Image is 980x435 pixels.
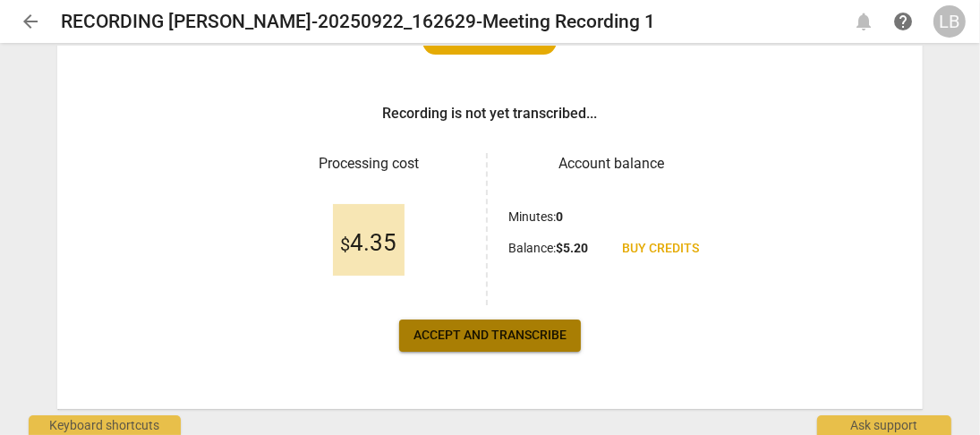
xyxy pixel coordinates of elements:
b: 0 [557,209,564,224]
button: Accept and transcribe [399,320,581,352]
h3: Processing cost [267,153,472,175]
span: $ [341,234,351,255]
span: 4.35 [341,230,397,257]
span: Buy credits [623,240,700,258]
div: Keyboard shortcuts [29,415,181,435]
div: Ask support [817,415,951,435]
h2: RECORDING [PERSON_NAME]-20250922_162629-Meeting Recording 1 [61,11,655,33]
h3: Account balance [509,153,714,175]
p: Balance : [509,239,589,258]
span: Accept and transcribe [413,327,567,345]
span: help [892,11,914,32]
b: $ 5.20 [557,241,589,255]
button: LB [933,5,966,38]
h3: Recording is not yet transcribed... [383,103,598,124]
p: Minutes : [509,208,564,226]
span: arrow_back [20,11,41,32]
a: Buy credits [609,233,714,265]
a: Help [887,5,919,38]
